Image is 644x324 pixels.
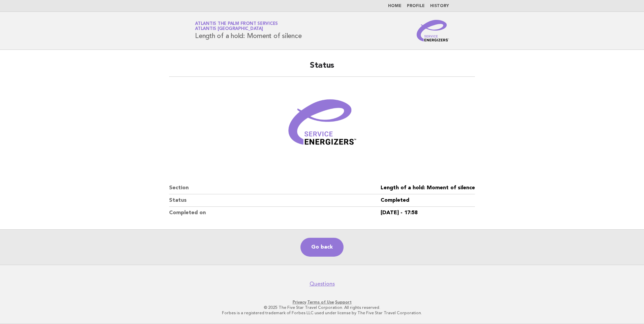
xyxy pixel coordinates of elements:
a: Terms of Use [307,300,334,304]
p: Forbes is a registered trademark of Forbes LLC used under license by The Five Star Travel Corpora... [116,310,528,316]
a: Privacy [293,300,306,304]
dd: Length of a hold: Moment of silence [381,182,475,194]
dd: Completed [381,194,475,207]
img: Verified [282,85,362,166]
a: Go back [300,238,344,257]
a: Atlantis The Palm Front ServicesAtlantis [GEOGRAPHIC_DATA] [195,22,278,31]
a: History [430,4,449,8]
img: Service Energizers [417,20,449,41]
a: Profile [407,4,425,8]
dd: [DATE] - 17:58 [381,207,475,219]
a: Support [335,300,352,304]
dt: Completed on [169,207,381,219]
h1: Length of a hold: Moment of silence [195,22,301,39]
p: © 2025 The Five Star Travel Corporation. All rights reserved. [116,305,528,310]
p: · · [116,299,528,305]
dt: Section [169,182,381,194]
span: Atlantis [GEOGRAPHIC_DATA] [195,27,263,31]
a: Home [388,4,401,8]
dt: Status [169,194,381,207]
h2: Status [169,60,475,77]
a: Questions [310,281,335,287]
